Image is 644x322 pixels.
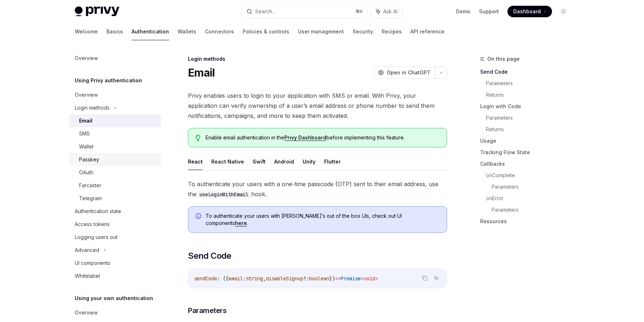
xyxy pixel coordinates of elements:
[75,233,118,241] div: Logging users out
[492,181,575,193] a: Parameters
[217,275,229,282] span: : ({
[69,127,161,140] a: SMS
[106,23,123,40] a: Basics
[479,8,499,15] a: Support
[303,153,316,170] button: Unity
[355,9,363,14] span: ⌘ K
[486,78,575,89] a: Parameters
[486,170,575,181] a: onComplete
[513,8,541,15] span: Dashboard
[382,23,402,40] a: Recipes
[69,153,161,166] a: Passkey
[195,213,203,220] svg: Info
[69,52,161,65] a: Overview
[335,275,341,282] span: =>
[188,153,203,170] button: React
[75,91,98,99] div: Overview
[205,23,234,40] a: Connectors
[75,103,110,112] div: Login methods
[75,259,110,267] div: UI components
[480,158,575,170] a: Callbacks
[487,55,520,63] span: On this page
[383,8,397,15] span: Ask AI
[211,153,244,170] button: React Native
[188,250,231,262] span: Send Code
[558,6,569,17] button: Toggle dark mode
[375,275,378,282] span: >
[243,275,246,282] span: :
[364,275,375,282] span: void
[480,101,575,112] a: Login with Code
[69,140,161,153] a: Wallet
[329,275,335,282] span: })
[194,275,217,282] span: sendCode
[361,275,364,282] span: <
[69,270,161,282] a: Whitelabel
[206,134,440,141] span: Enable email authentication in the before implementing this feature.
[75,207,121,216] div: Authentication state
[69,257,161,270] a: UI components
[79,155,99,164] div: Passkey
[75,54,98,63] div: Overview
[69,218,161,231] a: Access tokens
[229,275,243,282] span: email
[69,179,161,192] a: Farcaster
[188,179,447,199] span: To authenticate your users with a one-time passcode (OTP) sent to their email address, use the hook.
[79,116,92,125] div: Email
[79,181,101,190] div: Farcaster
[132,23,169,40] a: Authentication
[284,134,326,141] a: Privy Dashboard
[188,305,226,316] span: Parameters
[420,273,429,283] button: Copy the contents from the code block
[188,91,447,121] span: Privy enables users to login to your application with SMS or email. With Privy, your application ...
[492,204,575,216] a: Parameters
[274,153,294,170] button: Android
[480,216,575,227] a: Resources
[235,220,247,226] a: here
[263,275,266,282] span: ,
[303,275,309,282] span: ?:
[410,23,445,40] a: API reference
[75,246,99,254] div: Advanced
[69,114,161,127] a: Email
[324,153,341,170] button: Flutter
[75,294,153,303] h5: Using your own authentication
[197,190,251,198] code: useLoginWithEmail
[69,306,161,319] a: Overview
[178,23,196,40] a: Wallets
[486,112,575,124] a: Parameters
[69,88,161,101] a: Overview
[480,135,575,147] a: Usage
[69,166,161,179] a: OAuth
[69,192,161,205] a: Telegram
[69,231,161,244] a: Logging users out
[507,6,552,17] a: Dashboard
[246,275,263,282] span: string
[480,147,575,158] a: Tracking Flow State
[75,272,100,280] div: Whitelabel
[373,66,435,79] button: Open in ChatGPT
[309,275,329,282] span: boolean
[456,8,470,15] a: Demo
[79,129,90,138] div: SMS
[241,5,367,18] button: Search...⌘K
[432,273,441,283] button: Ask AI
[188,55,447,63] div: Login methods
[341,275,361,282] span: Promise
[353,23,373,40] a: Security
[75,6,119,17] img: light logo
[79,168,93,177] div: OAuth
[480,66,575,78] a: Send Code
[255,7,275,16] div: Search...
[195,135,201,141] svg: Tip
[243,23,289,40] a: Policies & controls
[486,124,575,135] a: Returns
[298,23,344,40] a: User management
[79,194,102,203] div: Telegram
[188,66,215,79] h1: Email
[79,142,93,151] div: Wallet
[486,89,575,101] a: Returns
[75,23,98,40] a: Welcome
[253,153,266,170] button: Swift
[206,212,440,227] span: To authenticate your users with [PERSON_NAME]’s out of the box UIs, check out UI components .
